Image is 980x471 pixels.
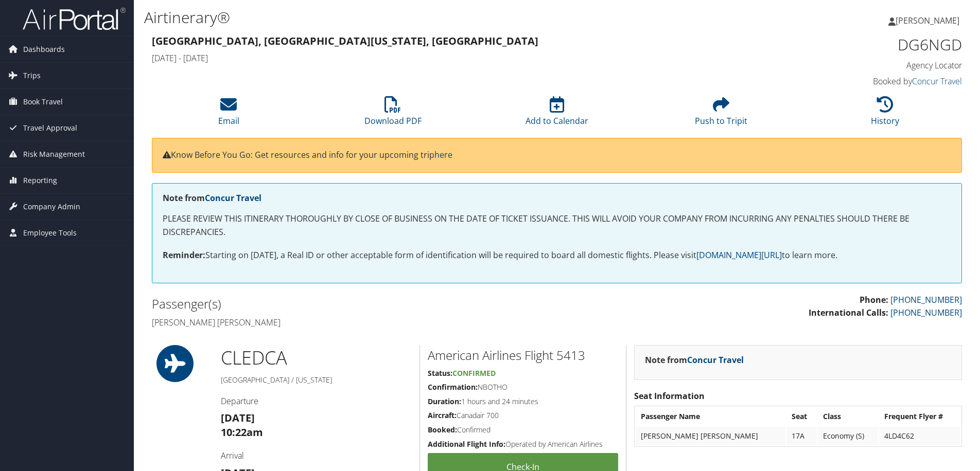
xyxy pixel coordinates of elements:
h4: Agency Locator [771,60,962,71]
a: [PHONE_NUMBER] [890,294,962,305]
a: [DOMAIN_NAME][URL] [696,249,782,261]
a: [PHONE_NUMBER] [890,307,962,318]
a: Email [218,102,239,126]
strong: Status: [428,368,452,378]
p: Know Before You Go: Get resources and info for your upcoming trip [163,149,951,162]
span: Employee Tools [23,220,77,246]
span: Trips [23,63,41,88]
strong: Note from [163,192,261,204]
th: Frequent Flyer # [879,407,960,426]
span: Travel Approval [23,115,77,141]
strong: Booked: [428,425,457,434]
p: Starting on [DATE], a Real ID or other acceptable form of identification will be required to boar... [163,249,951,262]
a: Concur Travel [205,192,261,204]
span: Reporting [23,168,57,193]
a: History [871,102,899,126]
h5: [GEOGRAPHIC_DATA] / [US_STATE] [221,375,412,385]
h2: Passenger(s) [152,295,549,313]
h4: Arrival [221,450,412,461]
h5: NBOTHO [428,382,618,392]
a: [PERSON_NAME] [888,5,970,36]
h1: Airtinerary® [144,7,694,28]
img: airportal-logo.png [23,7,126,31]
td: [PERSON_NAME] [PERSON_NAME] [636,427,786,445]
strong: Seat Information [634,390,705,402]
strong: International Calls: [809,307,888,318]
strong: Reminder: [163,249,205,261]
th: Passenger Name [636,407,786,426]
h1: CLE DCA [221,345,412,371]
h4: [DATE] - [DATE] [152,52,756,64]
span: [PERSON_NAME] [896,15,959,26]
strong: 10:22am [221,425,263,439]
td: 4LD4C62 [879,427,960,445]
h4: Departure [221,395,412,407]
span: Confirmed [452,368,496,378]
a: Concur Travel [912,76,962,87]
strong: [DATE] [221,411,255,425]
span: Dashboards [23,37,65,62]
a: Concur Travel [687,354,744,366]
strong: Duration: [428,396,461,406]
h2: American Airlines Flight 5413 [428,347,618,364]
td: 17A [786,427,817,445]
p: PLEASE REVIEW THIS ITINERARY THOROUGHLY BY CLOSE OF BUSINESS ON THE DATE OF TICKET ISSUANCE. THIS... [163,212,951,239]
th: Seat [786,407,817,426]
span: Company Admin [23,194,80,220]
a: Push to Tripit [695,102,747,126]
a: Add to Calendar [526,102,588,126]
h5: Operated by American Airlines [428,439,618,449]
span: Book Travel [23,89,63,115]
th: Class [818,407,879,426]
h1: DG6NGD [771,34,962,56]
h5: Confirmed [428,425,618,435]
h4: Booked by [771,76,962,87]
h4: [PERSON_NAME] [PERSON_NAME] [152,317,549,328]
h5: Canadair 700 [428,410,618,421]
a: Download PDF [364,102,422,126]
strong: Additional Flight Info: [428,439,505,449]
strong: [GEOGRAPHIC_DATA], [GEOGRAPHIC_DATA] [US_STATE], [GEOGRAPHIC_DATA] [152,34,538,48]
a: here [434,149,452,160]
h5: 1 hours and 24 minutes [428,396,618,407]
strong: Aircraft: [428,410,457,420]
strong: Note from [645,354,744,366]
strong: Phone: [860,294,888,305]
td: Economy (S) [818,427,879,445]
span: Risk Management [23,141,85,167]
strong: Confirmation: [428,382,478,392]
